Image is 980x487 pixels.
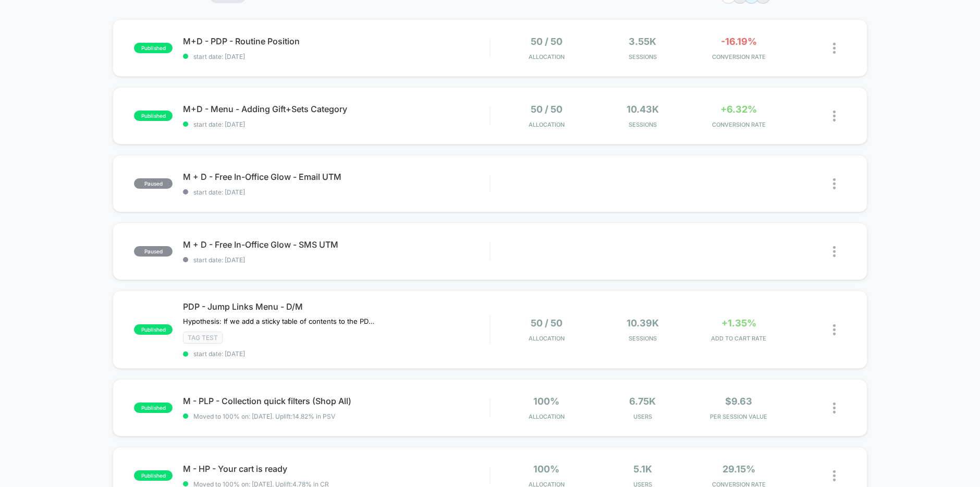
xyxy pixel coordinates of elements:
span: M + D - Free In-Office Glow - SMS UTM [183,239,489,250]
span: 50 / 50 [531,318,562,328]
img: close [833,403,836,413]
span: M+D - PDP - Routine Position [183,36,489,46]
span: Hypothesis: If we add a sticky table of contents to the PDP we can expect to see an increase in a... [183,317,376,325]
img: close [833,246,836,257]
span: published [134,43,173,53]
span: -16.19% [721,36,757,47]
img: close [833,111,836,121]
img: close [833,43,836,54]
span: Allocation [529,335,565,342]
span: M - PLP - Collection quick filters (Shop All) [183,396,489,406]
span: start date: [DATE] [183,188,489,196]
span: +1.35% [721,318,756,328]
img: close [833,178,836,189]
span: 10.43k [627,104,659,115]
span: +6.32% [720,104,757,115]
span: 50 / 50 [531,36,562,47]
span: Sessions [597,335,688,342]
span: start date: [DATE] [183,350,489,358]
span: paused [134,246,173,257]
img: close [833,470,836,481]
span: TAG Test [183,332,223,344]
span: Users [597,413,688,420]
span: start date: [DATE] [183,120,489,128]
span: Allocation [529,121,565,128]
span: start date: [DATE] [183,256,489,264]
span: Moved to 100% on: [DATE] . Uplift: 14.82% in PSV [193,412,335,420]
span: M - HP - Your cart is ready [183,464,489,474]
span: M+D - Menu - Adding Gift+Sets Category [183,104,489,114]
span: Allocation [529,53,565,60]
span: published [134,403,173,413]
span: Sessions [597,121,688,128]
span: published [134,111,173,121]
span: CONVERSION RATE [693,121,785,128]
span: 3.55k [629,36,656,47]
span: PDP - Jump Links Menu - D/M [183,301,489,312]
span: $9.63 [725,396,752,407]
img: close [833,324,836,335]
span: 6.75k [629,396,656,407]
span: 100% [533,396,559,407]
span: 5.1k [633,464,652,474]
span: 100% [533,464,559,474]
span: start date: [DATE] [183,53,489,60]
span: published [134,324,173,335]
span: 50 / 50 [531,104,562,115]
span: M + D - Free In-Office Glow - Email UTM [183,172,489,182]
span: 10.39k [627,318,659,328]
span: published [134,470,173,481]
span: Sessions [597,53,688,60]
span: ADD TO CART RATE [693,335,785,342]
span: CONVERSION RATE [693,53,785,60]
span: 29.15% [722,464,755,474]
span: paused [134,178,173,189]
span: PER SESSION VALUE [693,413,785,420]
span: Allocation [529,413,565,420]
